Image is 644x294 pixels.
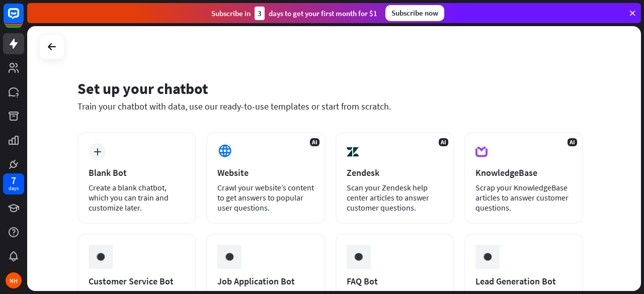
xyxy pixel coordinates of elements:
div: Job Application Bot [217,275,314,287]
div: Create a blank chatbot, which you can train and customize later. [89,182,185,213]
img: ceee058c6cabd4f577f8.gif [478,247,497,266]
div: NH [6,272,22,288]
div: Lead Generation Bot [475,275,572,287]
div: Scrap your KnowledgeBase articles to answer customer questions. [475,182,572,213]
span: AI [439,138,448,146]
div: Crawl your website’s content to get answers to popular user questions. [217,182,314,213]
a: 7 days [3,173,24,194]
div: Website [217,167,314,178]
div: Customer Service Bot [89,275,185,287]
div: KnowledgeBase [475,167,572,178]
div: days [9,185,19,192]
div: Subscribe in days to get your first month for $1 [211,7,377,20]
div: Set up your chatbot [77,79,583,98]
img: ceee058c6cabd4f577f8.gif [91,247,110,266]
div: Blank Bot [89,167,185,178]
div: Train your chatbot with data, use our ready-to-use templates or start from scratch. [77,101,583,112]
span: AI [568,138,577,146]
div: Subscribe now [385,5,444,21]
img: ceee058c6cabd4f577f8.gif [220,247,239,266]
div: 7 [11,176,16,185]
div: Scan your Zendesk help center articles to answer customer questions. [347,182,443,213]
span: AI [310,138,319,146]
i: plus [94,148,101,155]
div: 3 [255,7,265,20]
div: FAQ Bot [347,275,443,287]
img: ceee058c6cabd4f577f8.gif [349,247,368,266]
div: Zendesk [347,167,443,178]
